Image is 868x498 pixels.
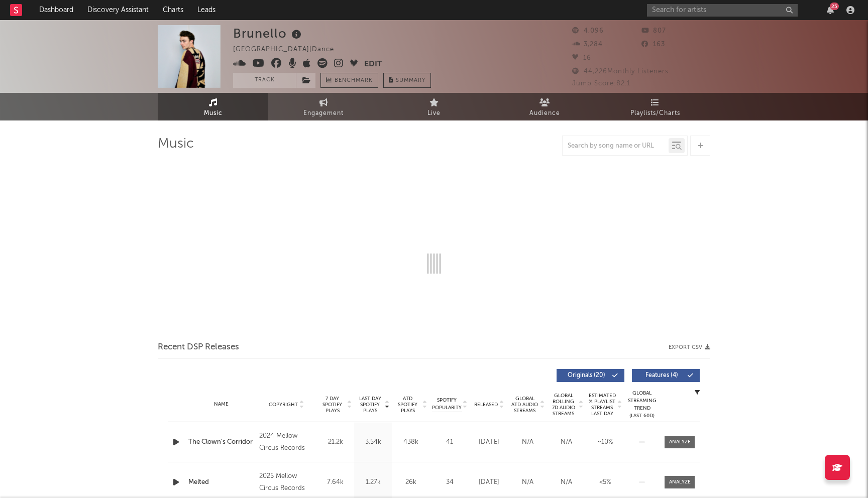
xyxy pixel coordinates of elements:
[641,28,666,34] span: 807
[472,477,506,487] div: [DATE]
[259,470,314,494] div: 2025 Mellow Circus Records
[550,437,583,447] div: N/A
[830,3,839,10] div: 25
[394,477,427,487] div: 26k
[641,41,665,48] span: 163
[630,107,680,119] span: Playlists/Charts
[357,396,383,414] span: Last Day Spotify Plays
[529,107,560,119] span: Audience
[511,477,545,487] div: N/A
[394,396,421,414] span: ATD Spotify Plays
[364,58,382,71] button: Edit
[188,401,254,408] div: Name
[233,44,346,56] div: [GEOGRAPHIC_DATA] | Dance
[511,437,545,447] div: N/A
[572,28,604,34] span: 4,096
[379,93,489,120] a: Live
[550,477,583,487] div: N/A
[335,75,373,87] span: Benchmark
[204,107,223,119] span: Music
[572,41,603,48] span: 3,284
[383,73,431,88] button: Summary
[632,369,700,382] button: Features(4)
[319,437,352,447] div: 21.2k
[474,402,498,408] span: Released
[259,430,314,454] div: 2024 Mellow Circus Records
[572,80,630,87] span: Jump Score: 82.1
[269,402,298,408] span: Copyright
[647,4,798,17] input: Search for artists
[827,6,834,14] button: 25
[432,477,467,487] div: 34
[588,477,622,487] div: <5%
[638,372,685,379] span: Features ( 4 )
[233,73,296,88] button: Track
[357,477,389,487] div: 1.27k
[319,396,346,414] span: 7 Day Spotify Plays
[563,142,669,150] input: Search by song name or URL
[303,107,344,119] span: Engagement
[563,372,609,379] span: Originals ( 20 )
[320,73,378,88] a: Benchmark
[158,93,268,120] a: Music
[669,344,710,350] button: Export CSV
[188,437,254,447] a: The Clown's Corridor
[432,397,462,412] span: Spotify Popularity
[511,396,538,414] span: Global ATD Audio Streams
[158,341,239,353] span: Recent DSP Releases
[572,68,669,75] span: 44,226 Monthly Listeners
[188,477,254,487] a: Melted
[233,25,304,42] div: Brunello
[432,437,467,447] div: 41
[268,93,379,120] a: Engagement
[588,437,622,447] div: ~ 10 %
[627,390,657,420] div: Global Streaming Trend (Last 60D)
[572,55,591,61] span: 16
[319,477,352,487] div: 7.64k
[557,369,624,382] button: Originals(20)
[472,437,506,447] div: [DATE]
[427,107,441,119] span: Live
[588,393,616,417] span: Estimated % Playlist Streams Last Day
[394,437,427,447] div: 438k
[550,393,577,417] span: Global Rolling 7D Audio Streams
[396,78,425,83] span: Summary
[600,93,710,120] a: Playlists/Charts
[357,437,389,447] div: 3.54k
[489,93,600,120] a: Audience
